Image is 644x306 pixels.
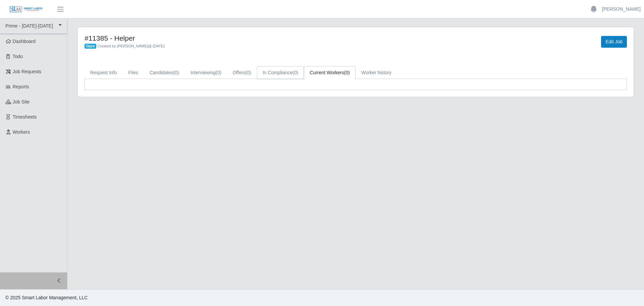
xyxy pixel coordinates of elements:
a: Request Info [85,66,122,79]
a: Edit Job [601,36,627,48]
a: Offers [227,66,257,79]
span: (0) [216,70,221,75]
span: Created by [PERSON_NAME] @ [DATE] [98,44,165,48]
a: [PERSON_NAME] [602,6,641,13]
span: Reports [13,84,29,89]
span: Todo [13,54,23,59]
a: Worker history [356,66,397,79]
span: (0) [173,70,179,75]
h4: #11385 - Helper [85,34,397,42]
span: © 2025 Smart Labor Management, LLC [5,295,88,300]
a: Current Workers [304,66,356,79]
a: Candidates [144,66,185,79]
a: Files [122,66,144,79]
span: Workers [13,129,30,135]
img: SLM Logo [9,6,43,13]
span: Open [85,44,96,49]
span: Dashboard [13,39,36,44]
span: job site [13,99,30,104]
span: (0) [292,70,298,75]
a: Interviewing [185,66,227,79]
span: (0) [344,70,350,75]
span: Job Requests [13,69,42,74]
span: (0) [246,70,251,75]
span: Timesheets [13,114,37,120]
a: In Compliance [257,66,304,79]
